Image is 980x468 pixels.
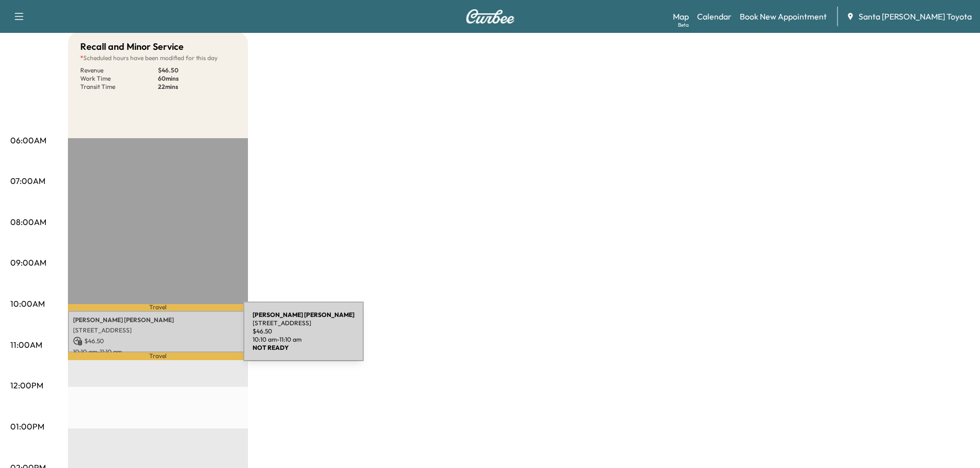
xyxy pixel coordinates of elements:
div: Beta [678,21,689,29]
a: MapBeta [673,10,689,23]
p: $ 46.50 [73,336,243,346]
p: 11:00AM [10,339,42,351]
p: 07:00AM [10,175,45,187]
p: Travel [68,352,248,360]
p: 09:00AM [10,256,46,269]
p: 22 mins [158,83,236,91]
p: Revenue [80,66,158,74]
p: [PERSON_NAME] [PERSON_NAME] [73,316,243,324]
p: 08:00AM [10,216,46,228]
p: 12:00PM [10,379,43,391]
p: Scheduled hours have been modified for this day [80,54,236,62]
a: Book New Appointment [740,10,827,23]
img: Curbee Logo [466,9,515,24]
p: Work Time [80,74,158,83]
p: Travel [68,304,248,311]
p: $ 46.50 [158,66,236,74]
p: 06:00AM [10,134,46,146]
p: [STREET_ADDRESS] [73,326,243,334]
span: Santa [PERSON_NAME] Toyota [859,10,972,23]
h5: Recall and Minor Service [80,40,184,54]
p: 01:00PM [10,420,44,433]
p: 10:10 am - 11:10 am [73,348,243,356]
p: 60 mins [158,74,236,83]
a: Calendar [697,10,732,23]
p: 10:00AM [10,297,45,310]
p: Transit Time [80,83,158,91]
